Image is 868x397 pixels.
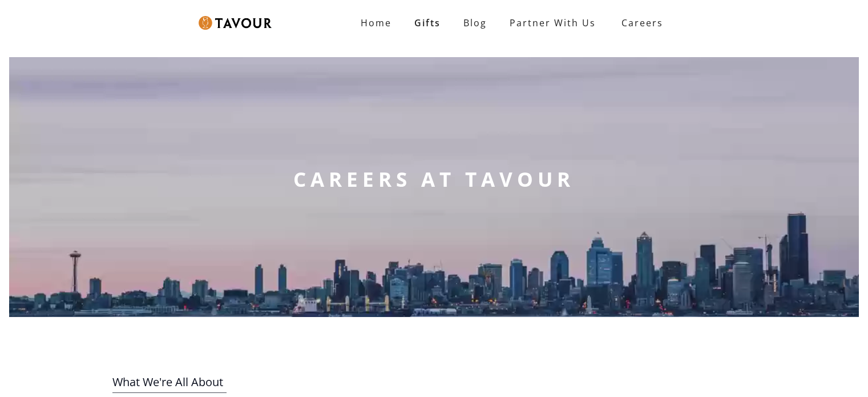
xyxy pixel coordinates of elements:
a: Home [349,11,403,34]
strong: CAREERS AT TAVOUR [293,166,575,193]
a: partner with us [498,11,607,34]
a: Gifts [403,11,452,34]
h3: What We're All About [112,372,754,392]
a: Blog [452,11,498,34]
a: Careers [607,7,672,39]
strong: Home [361,17,391,29]
strong: Careers [621,11,663,34]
